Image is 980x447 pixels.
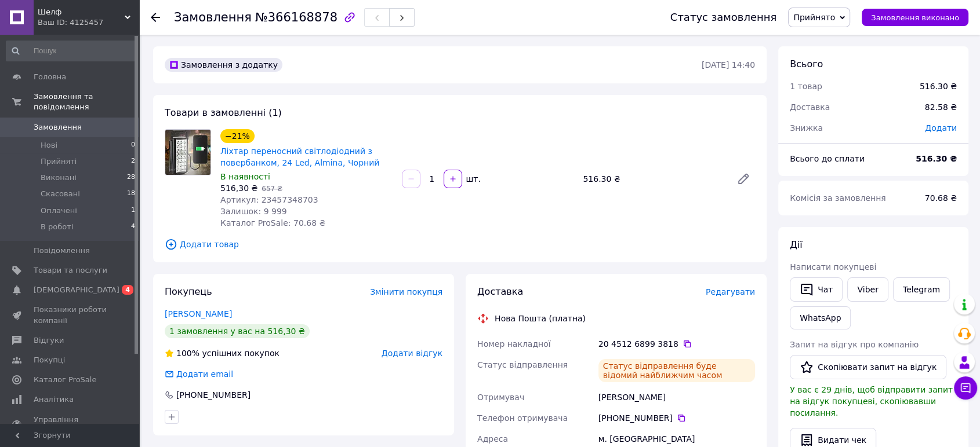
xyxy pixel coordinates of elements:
span: Телефон отримувача [477,413,568,423]
input: Пошук [6,41,136,61]
span: В наявності [220,172,270,181]
div: 1 замовлення у вас на 516,30 ₴ [165,324,310,338]
span: Покупці [34,355,65,365]
span: Каталог ProSale [34,375,96,385]
span: Повідомлення [34,246,90,256]
div: Ваш ID: 4125457 [38,17,139,28]
span: Головна [34,72,66,82]
button: Замовлення виконано [862,9,968,26]
span: 100% [176,349,199,358]
div: 82.58 ₴ [918,94,964,120]
span: Додати товар [165,238,755,251]
span: Комісія за замовлення [790,193,886,203]
span: Запит на відгук про компанію [790,340,919,349]
div: 20 4512 6899 3818 [598,338,755,350]
span: Виконані [41,173,77,183]
span: Доставка [477,286,523,297]
span: Каталог ProSale: 70.68 ₴ [220,218,325,228]
span: Додати відгук [382,349,442,358]
span: 516,30 ₴ [220,184,257,193]
a: Telegram [893,277,950,302]
span: Написати покупцеві [790,262,876,272]
span: Дії [790,239,802,250]
span: Статус відправлення [477,360,568,369]
span: Прийнято [793,13,835,22]
span: Всього [790,58,823,69]
div: [PHONE_NUMBER] [598,412,755,424]
span: 1 [131,206,135,216]
span: Оплачені [41,206,77,216]
span: 657 ₴ [262,185,282,193]
span: 28 [127,173,135,183]
time: [DATE] 14:40 [702,60,755,69]
span: Редагувати [706,287,755,296]
span: Прийняті [41,156,77,167]
span: Замовлення [174,10,252,24]
span: 4 [122,285,133,295]
span: Замовлення виконано [871,13,959,22]
span: Всього до сплати [790,154,865,163]
a: [PERSON_NAME] [165,309,232,318]
span: Скасовані [41,189,80,199]
span: Показники роботи компанії [34,305,107,325]
span: Знижка [790,123,823,133]
div: 516.30 ₴ [578,171,727,187]
span: Замовлення [34,122,82,133]
span: Замовлення та повідомлення [34,91,139,112]
button: Скопіювати запит на відгук [790,355,946,379]
span: Товари в замовленні (1) [165,107,282,118]
div: [PHONE_NUMBER] [175,389,252,401]
img: Ліхтар переносний світлодіодний з повербанком, 24 Led, Almina, Чорний [165,130,210,175]
span: Нові [41,140,57,151]
a: Ліхтар переносний світлодіодний з повербанком, 24 Led, Almina, Чорний [220,146,379,167]
div: Статус замовлення [670,12,777,23]
span: 1 товар [790,82,822,91]
button: Чат [790,277,843,302]
a: WhatsApp [790,306,851,329]
span: Доставка [790,102,830,112]
span: №366168878 [255,10,337,24]
span: 18 [127,189,135,199]
div: −21% [220,129,255,143]
span: 2 [131,156,135,167]
div: Додати email [175,368,234,380]
span: Артикул: 23457348703 [220,195,318,204]
span: Товари та послуги [34,265,107,276]
div: Статус відправлення буде відомий найближчим часом [598,359,755,382]
span: Залишок: 9 999 [220,207,287,216]
span: В роботі [41,222,73,232]
b: 516.30 ₴ [916,154,957,163]
div: Нова Пошта (платна) [492,313,589,324]
span: 0 [131,140,135,151]
span: Покупець [165,286,212,297]
div: [PERSON_NAME] [596,387,757,408]
span: [DEMOGRAPHIC_DATA] [34,285,119,295]
span: Змінити покупця [370,287,442,296]
div: Повернутися назад [151,12,160,23]
span: Відгуки [34,335,64,346]
a: Редагувати [732,167,755,190]
div: Додати email [164,368,234,380]
span: У вас є 29 днів, щоб відправити запит на відгук покупцеві, скопіювавши посилання. [790,385,953,417]
span: Аналітика [34,394,74,405]
span: Адреса [477,434,508,444]
span: 4 [131,222,135,232]
button: Чат з покупцем [954,376,977,400]
div: Замовлення з додатку [165,58,282,72]
span: Додати [925,123,957,133]
a: Viber [847,277,888,302]
span: Управління сайтом [34,415,107,435]
div: 516.30 ₴ [920,80,957,92]
span: Номер накладної [477,339,551,349]
div: шт. [463,173,482,185]
div: успішних покупок [165,347,280,359]
span: 70.68 ₴ [925,193,957,203]
span: Отримувач [477,393,524,402]
span: Шелф [38,7,125,17]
